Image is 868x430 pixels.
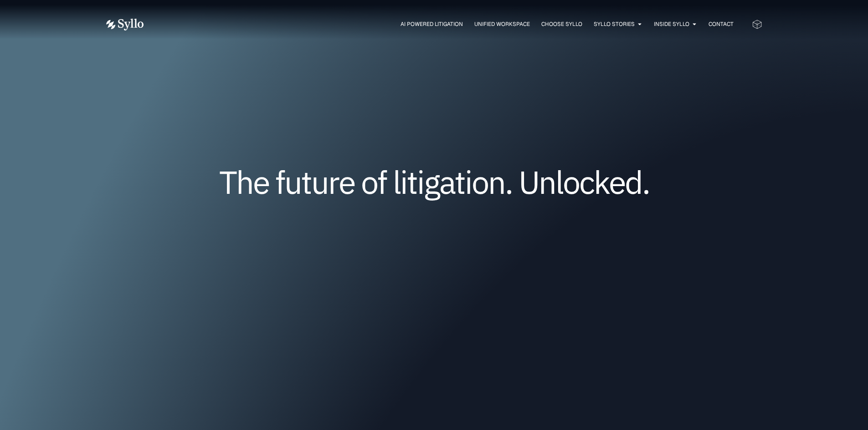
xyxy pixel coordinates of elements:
h1: The future of litigation. Unlocked. [161,167,708,197]
a: AI Powered Litigation [401,20,463,28]
nav: Menu [162,20,734,29]
img: Vector [106,19,144,30]
a: Syllo Stories [594,20,635,28]
a: Unified Workspace [474,20,530,28]
a: Inside Syllo [654,20,689,28]
div: Menu Toggle [162,20,734,29]
a: Choose Syllo [541,20,582,28]
a: Contact [709,20,734,28]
